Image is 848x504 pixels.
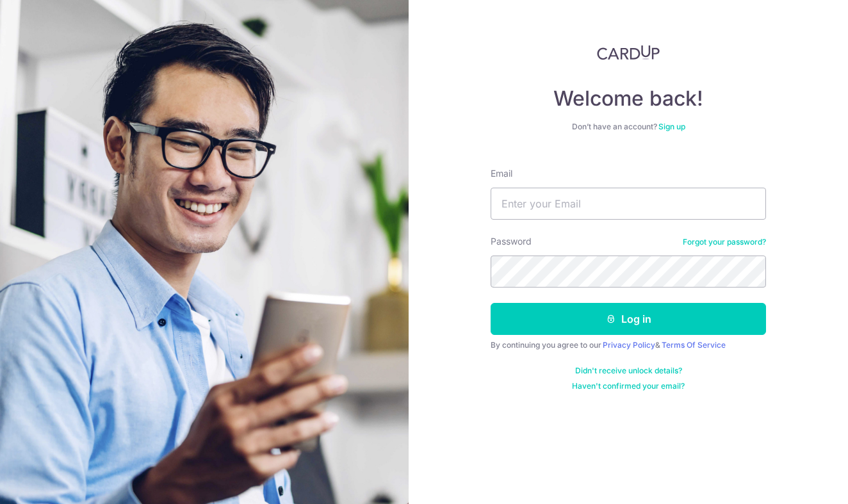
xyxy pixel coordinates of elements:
input: Enter your Email [491,188,766,220]
a: Haven't confirmed your email? [572,381,685,391]
div: By continuing you agree to our & [491,340,766,350]
label: Email [491,167,512,180]
a: Terms Of Service [662,340,726,350]
h4: Welcome back! [491,86,766,111]
a: Forgot your password? [683,237,766,247]
div: Don’t have an account? [491,122,766,132]
img: CardUp Logo [597,45,660,60]
a: Sign up [658,122,685,131]
a: Privacy Policy [603,340,655,350]
label: Password [491,235,532,248]
a: Didn't receive unlock details? [575,366,682,376]
button: Log in [491,303,766,335]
